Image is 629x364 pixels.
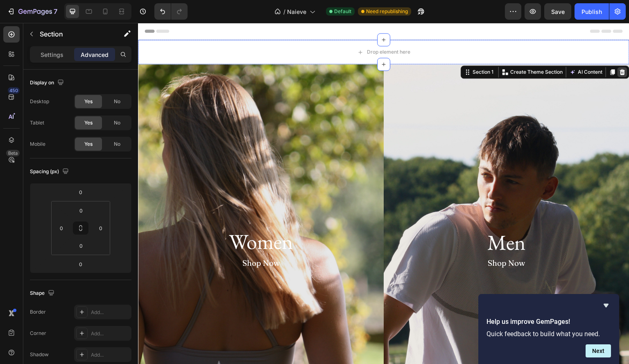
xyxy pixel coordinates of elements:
div: Add... [91,309,129,316]
span: No [114,98,120,105]
div: 450 [8,87,20,94]
h2: Men [313,205,424,234]
h2: Women [67,204,179,233]
span: Yes [84,140,93,148]
input: 0 [72,186,89,198]
div: Beta [6,150,20,156]
button: AI Content [430,44,466,54]
div: Drop element here [229,26,272,32]
span: Yes [84,119,93,127]
button: Save [544,3,571,20]
span: Need republishing [366,8,408,15]
p: 7 [54,7,57,16]
button: Next question [586,344,611,357]
div: Spacing (px) [30,166,70,177]
h2: Help us improve GemPages! [486,317,611,327]
span: / [283,7,285,16]
div: Shadow [30,351,49,358]
input: 0px [73,240,89,252]
div: Add... [91,351,129,359]
input: 0px [73,204,89,217]
input: 0px [95,222,107,234]
input: auto [115,222,127,234]
span: No [114,140,120,148]
span: Save [551,8,565,15]
p: Quick feedback to build what you need. [486,330,611,338]
span: No [114,119,120,127]
button: Publish [575,3,609,20]
div: Corner [30,330,46,337]
button: Hide survey [601,301,611,310]
p: Advanced [81,50,109,59]
input: 0 [72,258,89,270]
div: Add... [91,330,129,337]
p: Section [40,29,107,39]
div: Section 1 [333,45,357,53]
p: Shop Now [314,235,423,245]
div: Border [30,308,46,316]
input: auto [34,222,47,234]
input: 0px [55,222,68,234]
div: Undo/Redo [154,3,188,20]
div: Desktop [30,98,49,105]
div: Display on [30,77,66,88]
iframe: Design area [138,23,629,364]
p: Create Theme Section [372,45,425,53]
span: Default [334,8,351,15]
button: 7 [3,3,61,20]
p: Settings [41,50,63,59]
span: Naieve [287,7,306,16]
span: Yes [84,98,93,105]
div: Tablet [30,119,44,127]
div: Help us improve GemPages! [486,301,611,357]
div: Mobile [30,140,45,148]
div: Shape [30,288,56,299]
div: Publish [581,7,602,16]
